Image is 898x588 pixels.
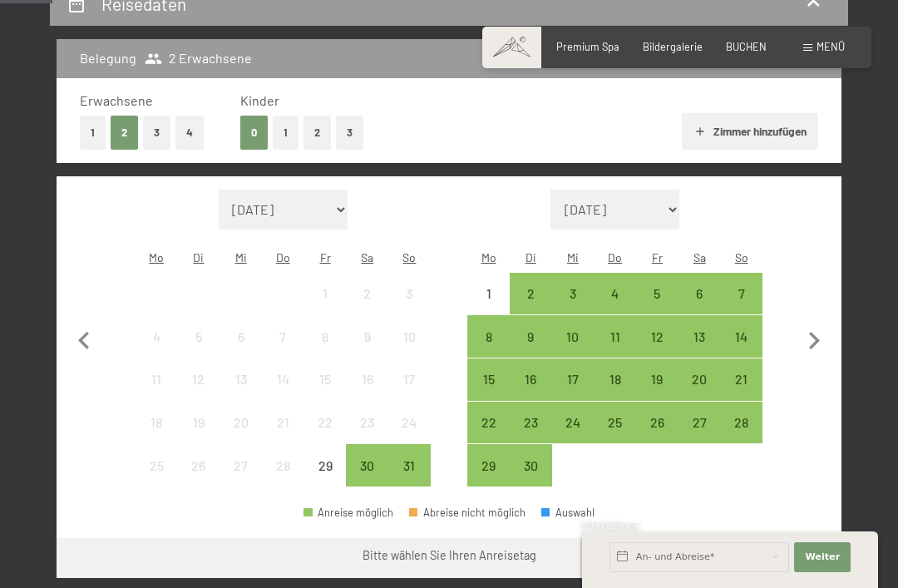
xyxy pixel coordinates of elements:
[720,273,762,315] div: Anreise möglich
[304,402,347,444] div: Fri Aug 22 2025
[221,459,260,498] div: 27
[390,287,429,326] div: 3
[722,287,761,326] div: 7
[511,416,550,455] div: 23
[80,92,153,108] span: Erwachsene
[720,315,762,358] div: Anreise möglich
[178,358,220,401] div: Tue Aug 12 2025
[467,402,510,444] div: Anreise möglich
[608,250,622,264] abbr: Donnerstag
[680,416,719,455] div: 27
[346,315,388,358] div: Anreise nicht möglich
[262,402,304,444] div: Thu Aug 21 2025
[638,416,677,455] div: 26
[262,315,304,358] div: Anreise nicht möglich
[303,116,331,150] button: 2
[680,287,719,326] div: 6
[511,330,550,369] div: 9
[680,373,719,412] div: 20
[388,402,431,444] div: Sun Aug 24 2025
[336,116,363,150] button: 3
[346,273,388,315] div: Anreise nicht möglich
[388,358,431,401] div: Anreise nicht möglich
[595,416,634,455] div: 25
[552,315,595,358] div: Anreise möglich
[693,250,706,264] abbr: Samstag
[304,358,347,401] div: Anreise nicht möglich
[136,315,178,358] div: Anreise nicht möglich
[567,250,579,264] abbr: Mittwoch
[510,315,552,358] div: Anreise möglich
[594,402,636,444] div: Thu Sep 25 2025
[556,40,619,53] a: Premium Spa
[390,416,429,455] div: 24
[638,330,677,369] div: 12
[388,273,431,315] div: Anreise nicht möglich
[303,507,393,518] div: Anreise möglich
[235,250,247,264] abbr: Mittwoch
[510,315,552,358] div: Tue Sep 09 2025
[136,402,178,444] div: Anreise nicht möglich
[643,40,703,53] a: Bildergalerie
[346,358,388,401] div: Anreise nicht möglich
[409,507,525,518] div: Abreise nicht möglich
[304,444,347,487] div: Fri Aug 29 2025
[595,373,634,412] div: 18
[594,358,636,401] div: Thu Sep 18 2025
[178,444,220,487] div: Anreise nicht möglich
[678,315,721,358] div: Sat Sep 13 2025
[467,315,510,358] div: Mon Sep 08 2025
[220,444,262,487] div: Anreise nicht möglich
[262,358,304,401] div: Anreise nicht möglich
[304,273,347,315] div: Fri Aug 01 2025
[594,402,636,444] div: Anreise möglich
[552,315,595,358] div: Wed Sep 10 2025
[348,416,387,455] div: 23
[262,444,304,487] div: Anreise nicht möglich
[552,402,595,444] div: Anreise möglich
[678,315,721,358] div: Anreise möglich
[136,358,178,401] div: Mon Aug 11 2025
[346,358,388,401] div: Sat Aug 16 2025
[220,358,262,401] div: Wed Aug 13 2025
[178,315,220,358] div: Anreise nicht möglich
[264,330,303,369] div: 7
[467,273,510,315] div: Mon Sep 01 2025
[240,116,268,150] button: 0
[178,315,220,358] div: Tue Aug 05 2025
[594,315,636,358] div: Thu Sep 11 2025
[262,444,304,487] div: Thu Aug 28 2025
[137,373,176,412] div: 11
[143,116,170,150] button: 3
[652,250,663,264] abbr: Freitag
[80,49,136,67] h3: Belegung
[467,402,510,444] div: Mon Sep 22 2025
[220,402,262,444] div: Wed Aug 20 2025
[136,358,178,401] div: Anreise nicht möglich
[595,287,634,326] div: 4
[388,402,431,444] div: Anreise nicht möglich
[726,40,767,53] a: BUCHEN
[346,402,388,444] div: Anreise nicht möglich
[137,459,176,498] div: 25
[264,416,303,455] div: 21
[594,273,636,315] div: Thu Sep 04 2025
[390,459,429,498] div: 31
[346,444,388,487] div: Sat Aug 30 2025
[467,315,510,358] div: Anreise möglich
[720,358,762,401] div: Sun Sep 21 2025
[467,273,510,315] div: Anreise nicht möglich
[552,402,595,444] div: Wed Sep 24 2025
[678,273,721,315] div: Sat Sep 06 2025
[220,315,262,358] div: Anreise nicht möglich
[481,250,496,264] abbr: Montag
[469,287,508,326] div: 1
[304,315,347,358] div: Fri Aug 08 2025
[388,273,431,315] div: Sun Aug 03 2025
[678,358,721,401] div: Sat Sep 20 2025
[722,416,761,455] div: 28
[720,402,762,444] div: Anreise möglich
[720,273,762,315] div: Sun Sep 07 2025
[346,444,388,487] div: Anreise möglich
